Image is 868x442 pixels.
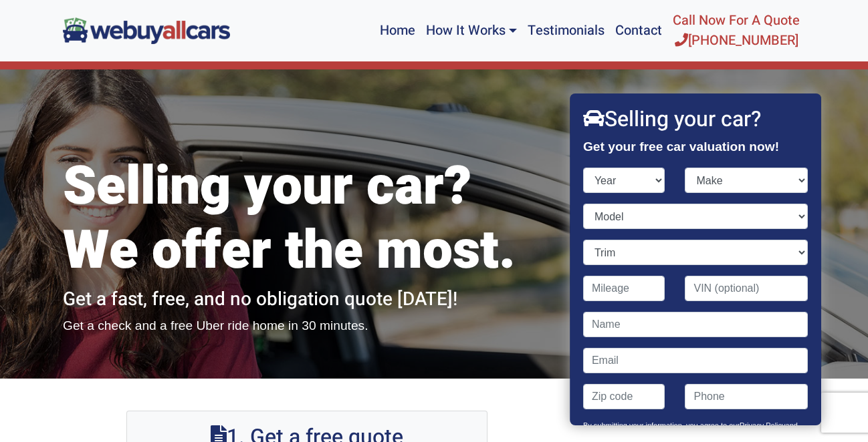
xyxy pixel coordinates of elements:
[610,5,667,56] a: Contact
[421,5,522,56] a: How It Works
[374,5,421,56] a: Home
[583,384,665,409] input: Zip code
[667,5,805,56] a: Call Now For A Quote[PHONE_NUMBER]
[583,312,808,337] input: Name
[63,17,230,43] img: We Buy All Cars in NJ logo
[685,384,808,409] input: Phone
[522,5,610,56] a: Testimonials
[740,421,785,429] a: Privacy Policy
[583,276,665,301] input: Mileage
[685,276,808,301] input: VIN (optional)
[63,316,551,336] p: Get a check and a free Uber ride home in 30 minutes.
[63,288,551,311] h2: Get a fast, free, and no obligation quote [DATE]!
[63,155,551,283] h1: Selling your car? We offer the most.
[583,107,808,132] h2: Selling your car?
[583,140,779,154] strong: Get your free car valuation now!
[583,348,808,373] input: Email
